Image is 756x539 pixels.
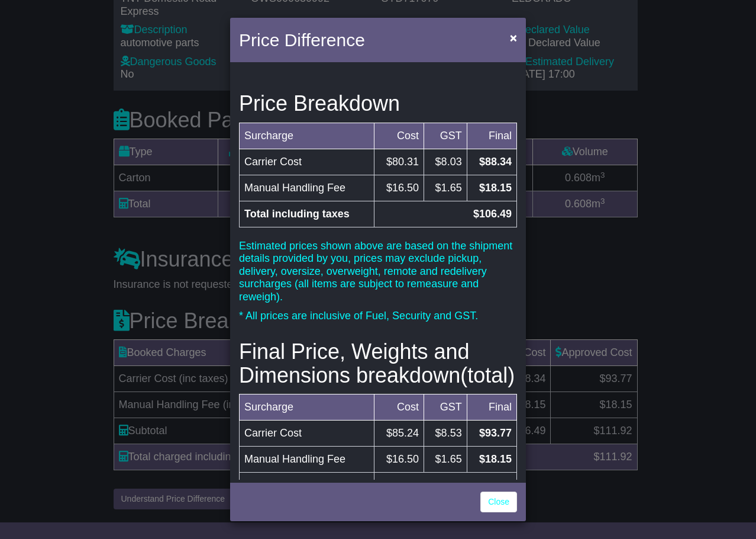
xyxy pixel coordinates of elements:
span: × [510,31,517,44]
td: $106.49 [374,201,516,227]
td: $80.31 [374,149,424,175]
h4: Price Difference [239,27,365,53]
h3: Price Breakdown [239,92,517,115]
p: * All prices are inclusive of Fuel, Security and GST. [239,310,517,323]
td: $16.50 [374,447,424,473]
td: Final [467,394,516,421]
td: Carrier Cost [240,149,374,175]
p: Estimated prices shown above are based on the shipment details provided by you, prices may exclud... [239,240,517,304]
td: Manual Handling Fee [240,175,374,201]
button: Close [504,25,523,50]
td: $88.34 [467,149,516,175]
td: Surcharge [240,123,374,149]
td: $1.65 [424,175,467,201]
td: $8.03 [424,149,467,175]
td: Surcharge [240,394,374,421]
td: Cost [374,123,424,149]
td: $85.24 [374,421,424,447]
td: Total including taxes [240,201,374,227]
h3: Final Price, Weights and Dimensions breakdown(total) [239,340,517,387]
td: Carrier Cost [240,421,374,447]
td: Total including taxes [240,473,374,499]
td: GST [424,394,467,421]
a: Close [480,492,517,512]
td: $18.15 [467,175,516,201]
td: Final [467,123,516,149]
td: $93.77 [467,421,516,447]
td: $111.92 [374,473,516,499]
td: $1.65 [424,447,467,473]
td: Manual Handling Fee [240,447,374,473]
td: Cost [374,394,424,421]
td: GST [424,123,467,149]
td: $8.53 [424,421,467,447]
td: $18.15 [467,447,516,473]
td: $16.50 [374,175,424,201]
